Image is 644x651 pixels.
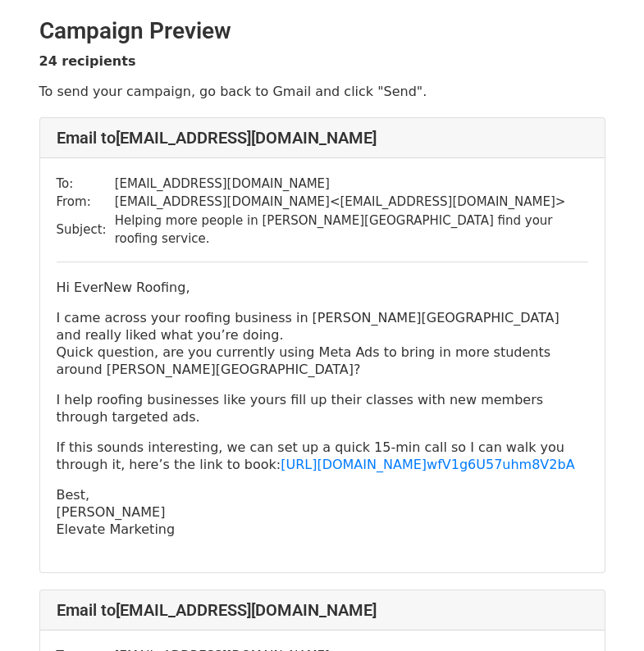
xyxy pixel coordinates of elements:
[115,193,588,212] td: [EMAIL_ADDRESS][DOMAIN_NAME] < [EMAIL_ADDRESS][DOMAIN_NAME] >
[57,600,588,620] h4: Email to [EMAIL_ADDRESS][DOMAIN_NAME]
[57,309,588,378] p: I came across your roofing business in [PERSON_NAME][GEOGRAPHIC_DATA] and really liked what you’r...
[39,17,605,45] h2: Campaign Preview
[115,175,588,193] td: [EMAIL_ADDRESS][DOMAIN_NAME]
[281,457,574,472] a: [URL][DOMAIN_NAME]wfV1g6U57uhm8V2bA
[39,83,605,100] p: To send your campaign, go back to Gmail and click "Send".
[57,486,588,538] p: Best, [PERSON_NAME] Elevate Marketing
[57,193,115,212] td: From:
[115,212,588,248] td: Helping more people in [PERSON_NAME][GEOGRAPHIC_DATA] find your roofing service.
[57,439,588,473] p: If this sounds interesting, we can set up a quick 15-min call so I can walk you through it, here’...
[57,128,588,148] h4: Email to [EMAIL_ADDRESS][DOMAIN_NAME]
[57,175,115,193] td: To:
[57,391,588,426] p: I help roofing businesses like yours fill up their classes with new members through targeted ads.
[57,212,115,248] td: Subject:
[39,53,136,69] strong: 24 recipients
[57,279,588,296] p: Hi EverNew Roofing,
